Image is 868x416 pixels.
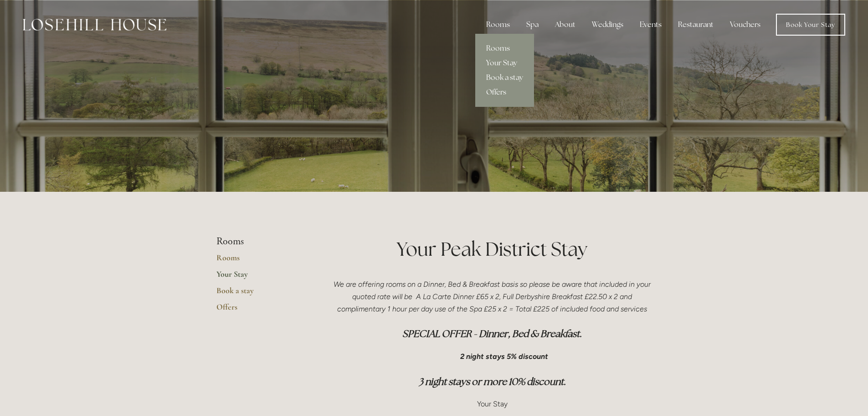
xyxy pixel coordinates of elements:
a: Your Stay [216,269,303,285]
h1: Your Peak District Stay [333,236,652,263]
a: Rooms [216,253,303,269]
div: Spa [519,16,546,34]
div: Restaurant [671,16,721,34]
div: Events [632,16,669,34]
div: About [548,16,583,34]
a: Book Your Stay [776,14,845,36]
a: Book a stay [216,285,303,302]
a: Offers [216,302,303,318]
em: 2 night stays 5% discount [460,352,548,361]
li: Rooms [216,236,303,247]
a: Your Stay [475,56,534,70]
div: Rooms [479,16,517,34]
em: We are offering rooms on a Dinner, Bed & Breakfast basis so please be aware that included in your... [334,280,652,313]
a: Vouchers [723,16,768,34]
a: Book a stay [475,70,534,85]
em: 3 night stays or more 10% discount. [419,375,566,388]
em: SPECIAL OFFER - Dinner, Bed & Breakfast. [402,327,582,340]
img: Losehill House [23,19,166,31]
a: Offers [475,85,534,100]
p: Your Stay [333,398,652,410]
a: Rooms [475,41,534,56]
div: Weddings [585,16,631,34]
